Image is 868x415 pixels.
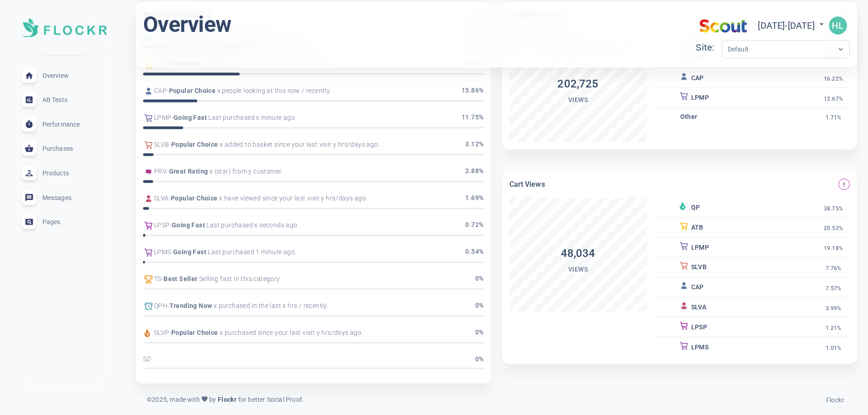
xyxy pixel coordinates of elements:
span: 19.18% [824,245,843,252]
a: Performance [7,112,121,137]
img: scouts [696,11,750,40]
span: Popular Choice [171,328,218,338]
span: 7.76% [826,265,842,272]
span: 2.88 % [465,166,483,177]
span: 38.75% [824,205,843,212]
a: Overview [7,63,121,88]
span: Views [568,96,588,103]
span: SLVA - [154,194,171,203]
span: QPH - [154,301,169,311]
span: 3.99% [826,305,842,312]
span: Trending Now [169,301,212,311]
span: Last purchased x minute ago. [207,113,297,123]
span: Going Fast [174,113,207,123]
span: Popular Choice [171,140,218,149]
span: SLVB - [154,140,171,149]
a: Flockr [216,395,238,405]
h1: Overview [143,11,231,38]
a: AB Tests [7,87,121,112]
a: Messages [7,185,121,210]
span: Views [568,266,588,273]
span: 16.22% [824,76,843,82]
span: x have viewed since your last visit y hrs/days ago. [218,194,368,203]
span: Going Fast [172,220,205,230]
span: SZ - [143,354,153,364]
span: TS - [154,274,164,284]
span: 0 % [475,274,484,285]
span: 1.69 % [465,193,483,204]
span: priority_high [841,182,847,187]
span: Flockr [216,396,238,403]
span: Going Fast [173,247,206,257]
span: Selling fast in this category. [198,274,281,284]
span: 15.86 % [462,86,483,97]
h4: 48,034 [509,246,647,261]
span: 1.71% [826,114,842,121]
button: Message views on the cart/basket bage [838,179,850,190]
h4: 202,725 [509,77,647,92]
span: 3.12 % [465,139,483,150]
span: SLVP - [154,328,171,338]
span: 1.21% [826,325,842,332]
span: [DATE] - [DATE] [758,20,826,31]
span: 1.01% [826,345,842,352]
div: Site: [696,40,721,55]
a: Pages [7,210,121,234]
span: 0.54 % [465,247,483,258]
span: LPSP - [154,220,172,230]
span: Great Rating [169,167,208,176]
span: Flockr [826,396,844,404]
span: x purchased since your last visit y hrs/days ago. [218,328,363,338]
span: 0 % [475,328,484,338]
span: favorite [201,395,208,403]
span: 0.72 % [465,220,483,231]
span: PRV - [154,167,169,176]
span: 0 % [475,354,484,364]
img: Soft UI Logo [22,18,107,37]
span: LPMP - [154,113,174,123]
span: x added to basket since your last visit y hrs/days ago. [218,140,380,149]
span: 11.75 % [462,113,483,123]
div: © 2025 , made with by for better Social Proof. [141,395,309,405]
span: Last purchased 1 minute ago. [206,247,297,257]
span: 7.57% [826,285,842,292]
a: Flockr [826,394,844,405]
span: x people looking at this now / recently. [216,86,331,96]
a: Purchases [7,137,121,161]
span: Popular Choice [171,194,218,203]
span: 20.52% [824,225,843,232]
span: Last purchased x seconds ago. [205,220,299,230]
span: 12.67% [824,96,843,102]
span: LPMS - [154,247,173,257]
span: x (star) from y customer. [208,167,282,176]
span: x purchased in the last x hrs / recently. [212,301,328,311]
span: Best Seller [164,274,197,284]
img: a6c98dda6af53d00e1e8becd3637af21 [829,16,847,35]
span: Popular Choice [169,86,216,96]
a: Products [7,161,121,185]
span: 0 % [475,301,484,312]
span: CAP - [154,86,169,96]
h6: Cart Views [509,179,545,190]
